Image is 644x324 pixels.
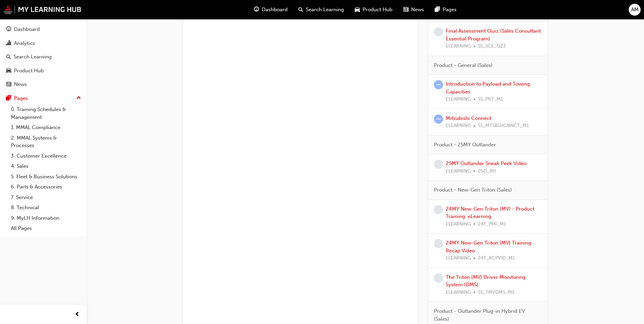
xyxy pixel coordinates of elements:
a: Search Learning [3,51,84,63]
a: Dashboard [3,23,84,36]
a: 7. Service [8,192,84,203]
span: SS_SCE_QZ3 [478,42,506,50]
span: ELEARNING [446,289,471,296]
span: ELEARNING [446,220,471,228]
a: news-iconNews [398,3,429,17]
a: Final Assessment Quiz (Sales Consultant Essential Program) [446,28,541,42]
button: DashboardAnalyticsSearch LearningProduct HubNews [3,22,84,92]
span: chart-icon [6,40,11,47]
button: Pages [3,92,84,105]
a: pages-iconPages [429,3,462,17]
span: learningRecordVerb_ATTEMPT-icon [434,114,443,124]
a: The Triton (MV) Driver Monitoring System (DMS) [446,274,526,288]
button: AM [629,4,641,16]
span: ELEARNING [446,254,471,262]
span: prev-icon [75,310,80,319]
a: News [3,78,84,91]
img: mmal [3,5,81,14]
div: Analytics [14,39,35,47]
a: 4. Sales [8,161,84,172]
span: learningRecordVerb_NONE-icon [434,239,443,248]
span: SS_P&T_M1 [478,95,503,103]
span: pages-icon [435,5,440,14]
span: ELEARNING [446,95,471,103]
span: Product - General (Sales) [434,61,493,69]
div: Search Learning [14,53,52,61]
span: AM [631,6,639,14]
span: news-icon [6,82,11,88]
span: Dashboard [262,6,288,14]
span: 24T_PMI_M1 [478,220,506,228]
a: 8. Technical [8,202,84,213]
span: ELEARNING [446,42,471,50]
span: news-icon [403,5,408,14]
a: 9. MyLH Information [8,213,84,223]
a: Analytics [3,37,84,50]
a: 5. Fleet & Business Solutions [8,172,84,182]
span: Product - 25MY Outlander [434,141,496,149]
a: Product Hub [3,65,84,77]
span: SS_TMVDMS_M1 [478,289,514,296]
div: Dashboard [14,25,40,33]
a: 25MY Outlander Sneak Peek Video [446,160,527,166]
span: News [411,6,424,14]
span: SS_MTSBSHCNNCT_M1 [478,122,529,130]
span: guage-icon [254,5,259,14]
span: car-icon [6,68,11,74]
span: Product - Outlander Plug-in Hybrid EV (Sales) [434,307,536,323]
a: guage-iconDashboard [249,3,293,17]
span: learningRecordVerb_NONE-icon [434,205,443,214]
span: search-icon [298,5,303,14]
span: ELEARNING [446,167,471,175]
a: search-iconSearch Learning [293,3,349,17]
span: ELEARNING [446,122,471,130]
span: learningRecordVerb_NONE-icon [434,27,443,36]
span: learningRecordVerb_NONE-icon [434,160,443,169]
a: All Pages [8,223,84,234]
span: guage-icon [6,26,11,33]
span: pages-icon [6,95,11,102]
a: 24MY New-Gen Triton (MV) - Product Training: eLearning [446,206,534,220]
a: 24MY New-Gen Triton (MV) Training Recap Video [446,240,531,254]
span: 25O_M1 [478,167,496,175]
a: Mitsubishi Connect [446,115,491,121]
span: Product Hub [363,6,392,14]
span: Product - New-Gen Triton (Sales) [434,186,512,194]
a: 6. Parts & Accessories [8,182,84,192]
div: Product Hub [14,67,44,75]
a: 3. Customer Excellence [8,151,84,161]
a: car-iconProduct Hub [349,3,398,17]
div: News [14,80,27,88]
span: search-icon [6,54,11,60]
a: 2. MMAL Systems & Processes [8,133,84,151]
span: car-icon [355,5,360,14]
span: 24T_RCPVID_M1 [478,254,515,262]
span: Pages [443,6,457,14]
span: up-icon [76,94,81,103]
span: learningRecordVerb_NONE-icon [434,273,443,283]
a: 0. Training Schedules & Management [8,104,84,122]
a: 1. MMAL Compliance [8,122,84,133]
div: Pages [14,94,28,102]
a: Introduction to Payload and Towing Capacities [446,81,530,95]
span: learningRecordVerb_ATTEMPT-icon [434,80,443,89]
span: Search Learning [306,6,344,14]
